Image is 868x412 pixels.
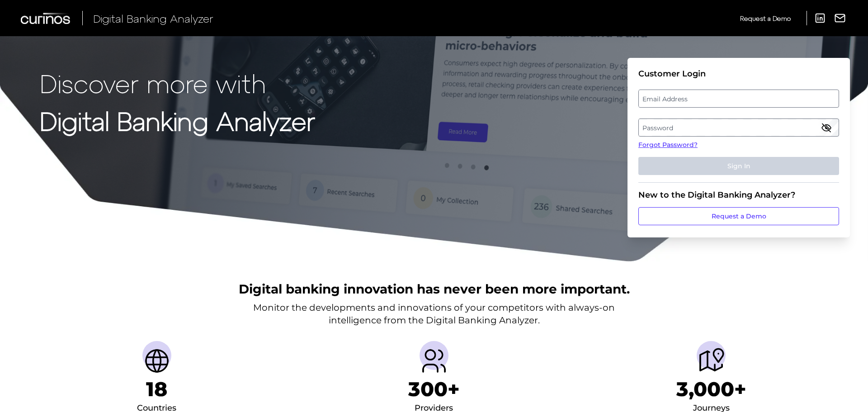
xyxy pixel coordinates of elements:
img: Providers [420,346,448,375]
h1: 18 [146,377,167,401]
p: Monitor the developments and innovations of your competitors with always-on intelligence from the... [253,301,615,327]
a: Forgot Password? [638,140,839,150]
label: Password [639,119,838,136]
strong: Digital Banking Analyzer [40,105,315,136]
div: Customer Login [638,69,839,79]
h1: 3,000+ [676,377,746,401]
label: Email Address [639,90,838,107]
span: Request a Demo [740,14,791,22]
img: Journeys [697,346,726,375]
h1: 300+ [408,377,460,401]
h2: Digital banking innovation has never been more important. [239,280,630,298]
button: Sign In [638,157,839,175]
img: Curinos [21,13,71,24]
a: Request a Demo [638,207,839,225]
img: Countries [142,346,171,375]
a: Request a Demo [740,11,791,26]
p: Discover more with [40,69,315,97]
div: New to the Digital Banking Analyzer? [638,190,839,200]
span: Digital Banking Analyzer [93,12,213,25]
